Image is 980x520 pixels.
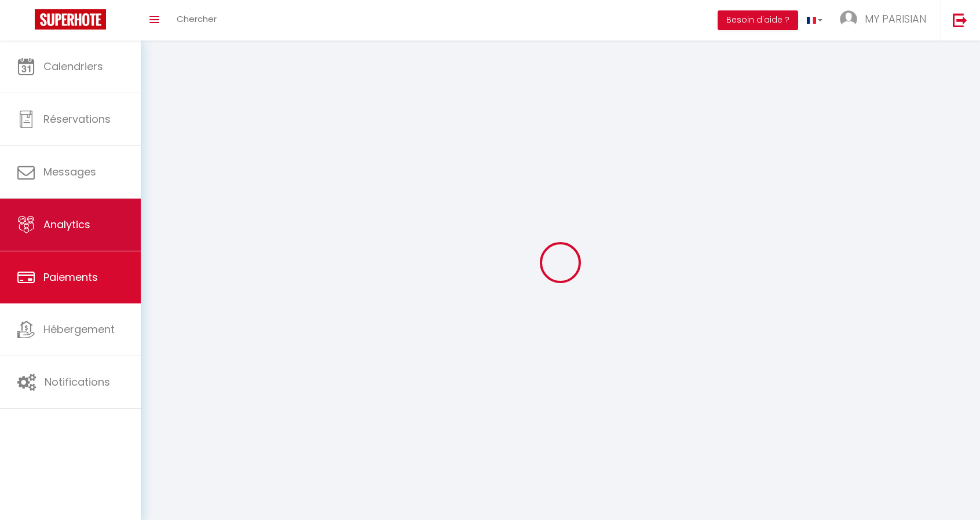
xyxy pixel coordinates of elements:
img: ... [840,10,857,28]
img: Super Booking [35,9,106,30]
span: Hébergement [43,322,115,336]
span: Paiements [43,270,98,284]
button: Ouvrir le widget de chat LiveChat [9,5,44,39]
span: Réservations [43,112,111,126]
span: Notifications [45,375,110,389]
span: Chercher [177,13,217,25]
img: logout [953,13,967,27]
button: Besoin d'aide ? [718,10,798,30]
span: MY PARISIAN [865,12,926,26]
span: Messages [43,164,96,179]
span: Calendriers [43,59,103,74]
span: Analytics [43,217,90,232]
